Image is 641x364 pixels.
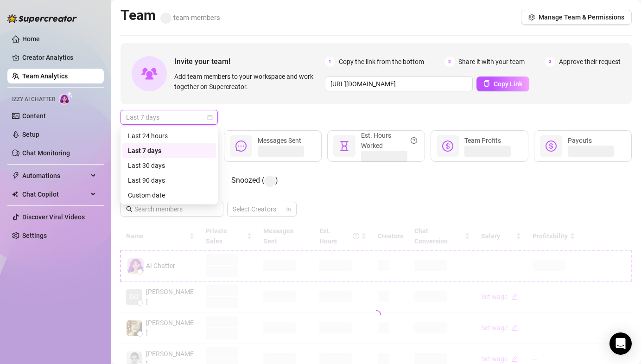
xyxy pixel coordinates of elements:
span: Invite your team! [174,56,325,67]
div: Last 90 days [128,175,210,185]
a: Settings [22,232,47,239]
span: Payouts [568,137,592,144]
span: team members [160,13,220,22]
span: team [286,206,292,212]
div: Last 30 days [122,158,216,173]
span: calendar [207,115,213,120]
h2: Team [121,6,220,24]
button: Manage Team & Permissions [521,10,632,25]
div: Last 24 hours [122,128,216,143]
span: Manage Team & Permissions [539,13,624,21]
a: Home [22,35,40,43]
span: search [126,206,133,212]
a: Setup [22,131,39,138]
span: 1 [325,57,335,67]
span: Copy the link from the bottom [339,57,424,67]
span: Izzy AI Chatter [12,95,55,104]
a: Creator Analytics [22,50,96,65]
span: loading [371,309,382,320]
div: Open Intercom Messenger [609,332,632,355]
span: copy [483,80,490,87]
div: Last 7 days [122,143,216,158]
span: Messages Sent [258,137,301,144]
span: Automations [22,168,88,183]
div: Last 30 days [128,160,210,171]
a: Team Analytics [22,72,68,80]
button: Copy Link [476,77,529,91]
span: Share it with your team [458,57,525,67]
div: Est. Hours Worked [361,130,417,151]
img: logo-BBDzfeDw.svg [7,14,77,23]
span: question-circle [411,130,417,151]
input: Search members [134,204,210,214]
div: Last 90 days [122,173,216,188]
span: Approve their request [559,57,621,67]
div: Last 7 days [128,146,210,156]
span: dollar-circle [546,140,557,152]
span: Team Profits [464,137,501,144]
a: Content [22,112,46,120]
img: Chat Copilot [12,191,18,198]
span: Chat Copilot [22,187,88,202]
a: Chat Monitoring [22,149,70,157]
span: Copy Link [494,80,522,88]
span: 3 [545,57,555,67]
span: hourglass [339,140,350,152]
div: Custom date [122,188,216,203]
span: thunderbolt [12,172,19,179]
span: 2 [444,57,455,67]
span: message [235,140,247,152]
span: dollar-circle [442,140,453,152]
span: Snoozed ( ) [231,176,278,185]
div: Custom date [128,190,210,200]
span: Add team members to your workspace and work together on Supercreator. [174,71,321,92]
span: setting [528,14,535,20]
a: Discover Viral Videos [22,213,85,221]
span: Last 7 days [126,110,212,124]
img: AI Chatter [59,91,73,105]
div: Last 24 hours [128,131,210,141]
